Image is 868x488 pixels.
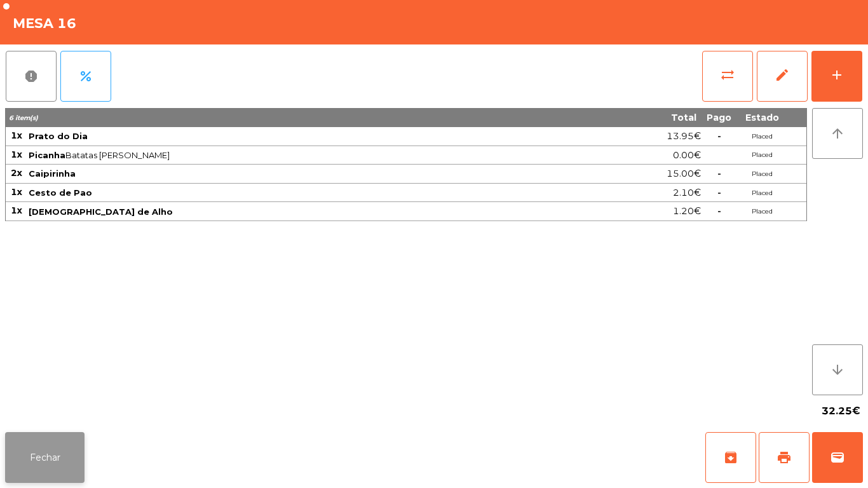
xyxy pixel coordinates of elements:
button: arrow_downward [812,344,863,395]
th: Total [570,108,702,127]
span: report [24,69,39,84]
th: Estado [736,108,787,127]
span: Prato do Dia [29,131,88,141]
span: archive [723,450,738,465]
span: 1x [11,186,22,198]
div: add [829,67,844,83]
span: print [776,450,792,465]
span: edit [775,67,790,83]
span: [DEMOGRAPHIC_DATA] de Alho [29,207,173,217]
button: arrow_upward [812,108,863,159]
span: - [717,187,721,198]
span: 1x [11,205,22,216]
button: archive [705,432,756,483]
button: percent [60,51,111,102]
th: Pago [702,108,736,127]
button: wallet [812,432,863,483]
i: arrow_downward [830,362,845,377]
span: 13.95€ [667,128,701,145]
span: - [717,205,721,217]
td: Placed [736,146,787,165]
span: 2.10€ [673,184,701,201]
span: 32.25€ [822,402,860,421]
span: - [717,168,721,179]
span: Picanha [29,150,65,160]
button: sync_alt [702,51,753,102]
td: Placed [736,202,787,221]
span: 6 item(s) [9,114,38,122]
span: 0.00€ [673,147,701,164]
h4: Mesa 16 [13,14,76,33]
button: Fechar [5,432,85,483]
span: 1x [11,130,22,141]
span: Caipirinha [29,168,76,179]
button: add [811,51,862,102]
button: edit [757,51,808,102]
i: arrow_upward [830,126,845,141]
span: Cesto de Pao [29,187,92,198]
span: Batatas [PERSON_NAME] [29,150,569,160]
span: 1x [11,149,22,160]
span: percent [78,69,93,84]
td: Placed [736,165,787,184]
td: Placed [736,184,787,203]
span: 2x [11,167,22,179]
span: 1.20€ [673,203,701,220]
span: sync_alt [720,67,735,83]
td: Placed [736,127,787,146]
button: print [759,432,810,483]
button: report [6,51,57,102]
span: 15.00€ [667,165,701,182]
span: - [717,130,721,142]
span: wallet [830,450,845,465]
